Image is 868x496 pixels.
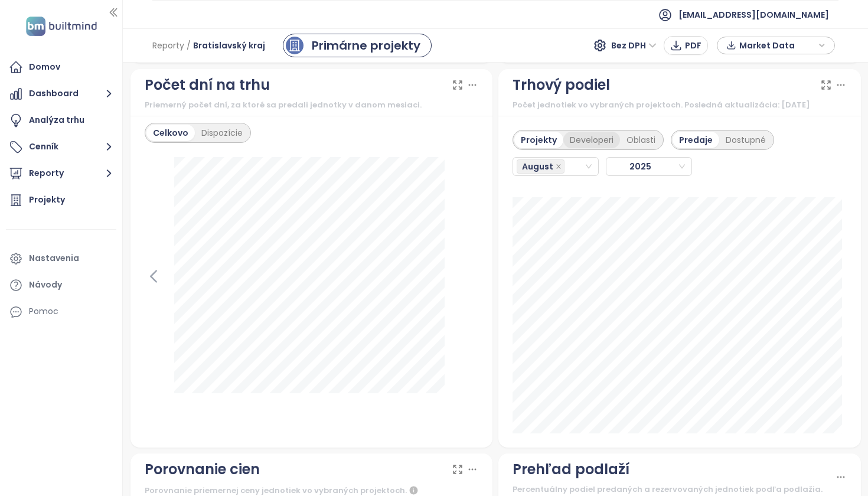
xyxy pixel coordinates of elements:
div: Developeri [563,132,620,148]
div: Trhový podiel [513,74,610,96]
div: Domov [29,60,60,74]
div: Celkovo [146,125,195,141]
a: Návody [6,273,116,297]
span: Bez DPH [611,37,657,54]
div: Priemerný počet dní, za ktoré sa predali jednotky v danom mesiaci. [145,99,479,111]
div: Návody [29,278,62,292]
div: Nastavenia [29,251,79,266]
div: Oblasti [620,132,662,148]
span: close [556,164,562,169]
div: Počet jednotiek vo vybraných projektoch. Posledná aktualizácia: [DATE] [513,99,847,111]
a: Analýza trhu [6,109,116,132]
span: PDF [685,39,701,52]
span: / [187,35,191,56]
a: primary [283,34,432,57]
button: Reporty [6,162,116,185]
div: Prehľad podlaží [513,458,629,481]
div: Projekty [29,192,65,207]
span: August [517,159,564,174]
span: Reporty [152,35,184,56]
div: Pomoc [29,304,58,319]
span: Market Data [739,37,815,54]
div: Projekty [514,132,563,148]
div: Porovnanie cien [145,458,260,481]
div: Predaje [673,132,719,148]
div: Percentuálny podiel predaných a rezervovaných jednotiek podľa podlažia. [513,484,835,495]
div: Dispozície [195,125,249,141]
a: Domov [6,56,116,79]
img: logo [22,14,100,38]
button: PDF [664,36,708,55]
div: button [723,37,828,54]
span: [EMAIL_ADDRESS][DOMAIN_NAME] [678,1,829,29]
button: Dashboard [6,82,116,106]
div: Počet dní na trhu [145,74,270,96]
a: Projekty [6,188,116,212]
button: Cenník [6,135,116,159]
div: Dostupné [719,132,772,148]
div: Analýza trhu [29,113,84,128]
div: Pomoc [6,300,116,324]
span: August [522,160,553,173]
div: Primárne projekty [312,37,420,54]
a: Nastavenia [6,247,116,270]
span: Bratislavský kraj [193,35,265,56]
span: 2025 [610,158,681,175]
